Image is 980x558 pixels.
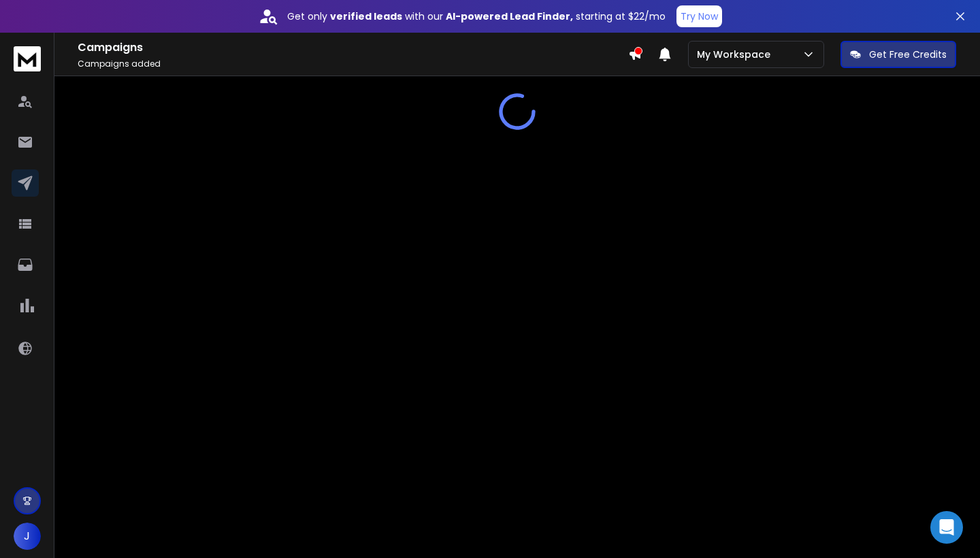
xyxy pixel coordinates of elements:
[78,39,628,56] h1: Campaigns
[681,10,718,23] p: Try Now
[14,523,41,550] button: J
[330,10,402,23] strong: verified leads
[14,46,41,71] img: logo
[840,41,956,68] button: Get Free Credits
[930,511,963,544] div: Open Intercom Messenger
[78,59,628,69] p: Campaigns added
[676,5,722,27] button: Try Now
[869,48,947,61] p: Get Free Credits
[446,10,573,23] strong: AI-powered Lead Finder,
[287,10,666,23] p: Get only with our starting at $22/mo
[697,48,776,61] p: My Workspace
